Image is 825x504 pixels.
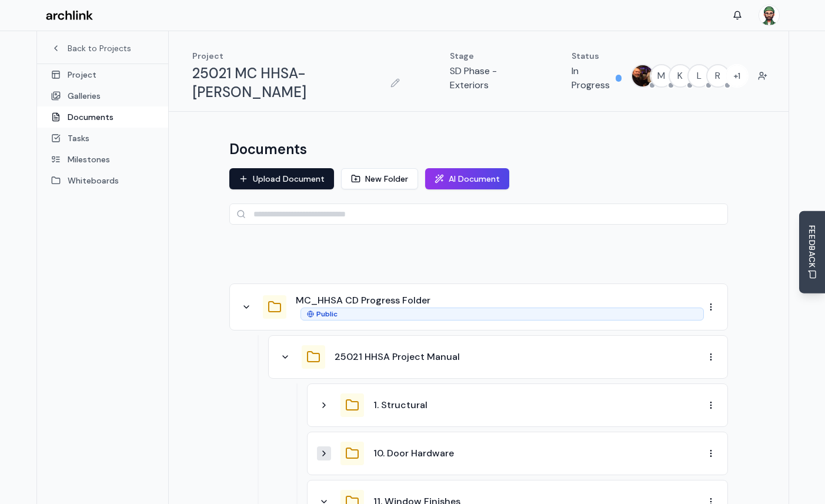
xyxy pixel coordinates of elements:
button: 10. Door Hardware [373,446,454,460]
p: SD Phase - Exteriors [450,64,524,92]
a: Galleries [37,85,168,106]
button: L [687,64,711,88]
a: Project [37,64,168,85]
button: New Folder [341,168,418,189]
a: Whiteboards [37,170,168,191]
button: Send Feedback [799,211,825,293]
span: Public [316,309,338,319]
span: M [651,65,672,86]
span: R [707,65,729,86]
div: MC_HHSA CD Progress FolderPublic [229,283,728,331]
button: +1 [725,64,749,88]
button: AI Document [425,168,509,189]
button: R [706,64,730,88]
img: MARC JONES [632,65,653,86]
span: FEEDBACK [806,225,818,268]
a: Milestones [37,149,168,170]
p: Status [572,50,622,62]
a: Tasks [37,128,168,149]
button: MC_HHSA CD Progress Folder [296,293,430,308]
h1: 25021 MC HHSA-[PERSON_NAME] [192,64,383,102]
div: 25021 HHSA Project Manual [268,335,728,379]
p: In Progress [572,64,611,92]
img: Marc Farias Jones [759,5,779,25]
p: Stage [450,50,524,62]
button: 1. Structural [373,398,427,412]
button: K [669,64,692,88]
p: Project [192,50,403,62]
a: Back to Projects [51,42,154,54]
h1: Documents [229,140,307,159]
div: 1. Structural [307,383,728,427]
button: Upload Document [229,168,334,189]
button: M [650,64,673,88]
button: 25021 HHSA Project Manual [335,350,460,364]
span: + 1 [726,65,747,86]
div: 10. Door Hardware [307,432,728,475]
img: Archlink [46,11,93,21]
span: K [670,65,691,86]
a: Documents [37,106,168,128]
button: MARC JONES [631,64,654,88]
span: L [689,65,710,86]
